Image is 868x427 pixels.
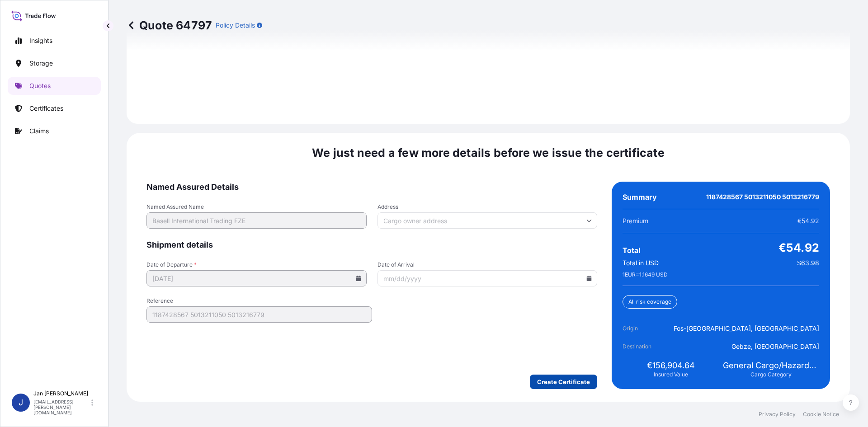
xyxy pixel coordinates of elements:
[19,398,23,407] span: J
[537,377,590,386] p: Create Certificate
[803,411,839,418] a: Cookie Notice
[797,216,819,225] span: €54.92
[146,306,372,323] input: Your internal reference
[146,270,367,286] input: mm/dd/yyyy
[654,371,688,378] span: Insured Value
[8,122,101,140] a: Claims
[377,261,598,268] span: Date of Arrival
[312,145,665,160] span: We just need a few more details before we issue the certificate
[8,77,101,95] a: Quotes
[623,246,640,255] span: Total
[33,390,90,397] p: Jan [PERSON_NAME]
[33,399,90,415] p: [EMAIL_ADDRESS][PERSON_NAME][DOMAIN_NAME]
[377,212,598,229] input: Cargo owner address
[723,360,819,371] span: General Cargo/Hazardous Material
[377,270,598,286] input: mm/dd/yyyy
[778,240,819,255] span: €54.92
[127,18,212,33] p: Quote 64797
[29,127,49,136] p: Claims
[623,258,659,267] span: Total in USD
[623,342,673,351] span: Destination
[623,271,668,278] span: 1 EUR = 1.1649 USD
[623,295,677,309] div: All risk coverage
[146,297,372,305] span: Reference
[8,54,101,72] a: Storage
[530,375,597,389] button: Create Certificate
[674,324,819,333] span: Fos-[GEOGRAPHIC_DATA], [GEOGRAPHIC_DATA]
[759,411,796,418] a: Privacy Policy
[623,192,657,202] span: Summary
[750,371,792,378] span: Cargo Category
[797,258,819,267] span: $63.98
[29,81,51,90] p: Quotes
[8,32,101,50] a: Insights
[706,192,819,202] span: 1187428567 5013211050 5013216779
[8,99,101,117] a: Certificates
[216,21,255,30] p: Policy Details
[29,104,63,113] p: Certificates
[146,203,367,211] span: Named Assured Name
[623,216,648,225] span: Premium
[146,261,367,268] span: Date of Departure
[146,239,597,250] span: Shipment details
[377,203,598,211] span: Address
[623,324,673,333] span: Origin
[731,342,819,351] span: Gebze, [GEOGRAPHIC_DATA]
[29,59,53,68] p: Storage
[647,360,695,371] span: €156,904.64
[29,36,52,45] p: Insights
[146,182,597,192] span: Named Assured Details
